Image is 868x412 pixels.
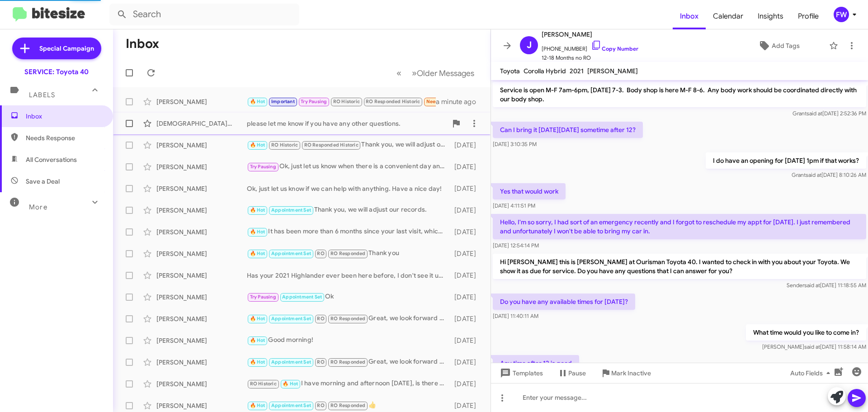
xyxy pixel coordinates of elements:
div: Great, we look forward to seeing you [DATE][DATE] 9:40 [247,313,450,324]
a: Profile [791,3,826,29]
span: said at [806,171,821,178]
p: Do you have any available times for [DATE]? [493,294,635,310]
button: Pause [550,365,593,381]
span: 🔥 Hot [250,229,265,235]
div: [PERSON_NAME] [156,249,247,258]
span: Appointment Set [271,403,311,408]
span: 🔥 Hot [250,403,265,408]
div: [PERSON_NAME] [156,293,247,302]
div: [DATE] [450,358,483,367]
div: [DATE] [450,336,483,345]
span: RO Responded [330,316,365,322]
span: Appointment Set [271,316,311,322]
p: I do have an opening for [DATE] 1pm if that works? [706,152,866,169]
span: 🔥 Hot [250,142,265,148]
span: Try Pausing [250,164,276,170]
div: It has been more than 6 months since your last visit, which is recommended by [PERSON_NAME]. [247,227,450,237]
div: [DATE] [450,293,483,302]
span: Appointment Set [282,294,322,300]
span: All Conversations [26,155,77,164]
span: RO [317,251,324,256]
p: Any time after 12 is good [493,355,579,371]
span: 🔥 Hot [250,99,265,104]
p: Hi [PERSON_NAME] this is [PERSON_NAME] at Ourisman Toyota 40. I wanted to check in with you about... [493,254,866,279]
span: Mark Inactive [611,365,651,381]
span: J [527,38,532,52]
nav: Page navigation example [392,64,480,82]
div: 👍 [247,400,450,411]
span: said at [804,343,820,350]
button: FW [826,7,858,22]
span: Special Campaign [39,44,94,53]
div: [PERSON_NAME] [156,162,247,171]
div: Good morning! [247,335,450,346]
div: Ok, just let us know when there is a convenient day and time for you. [247,161,450,172]
span: [DATE] 4:11:51 PM [493,202,535,209]
span: [PERSON_NAME] [DATE] 11:58:14 AM [762,343,866,350]
span: Appointment Set [271,207,311,213]
span: Sender [DATE] 11:18:55 AM [787,282,866,289]
div: a minute ago [436,97,483,106]
button: Previous [391,64,407,82]
div: [PERSON_NAME] [156,314,247,323]
span: RO Responded Historic [366,99,420,104]
span: 2021 [570,67,584,75]
span: 12-18 Months no RO [542,53,638,62]
div: [DATE] [450,227,483,237]
span: Appointment Set [271,359,311,365]
span: Templates [498,365,543,381]
span: Appointment Set [271,251,311,256]
div: [DATE] [450,162,483,171]
span: Older Messages [417,68,474,78]
span: said at [804,282,820,289]
span: » [412,67,417,79]
span: [PERSON_NAME] [542,29,638,40]
a: Insights [750,3,791,29]
div: [DATE] [450,249,483,258]
div: [PERSON_NAME] [156,271,247,280]
span: Pause [568,365,586,381]
a: Inbox [673,3,706,29]
p: Service is open M-F 7am-6pm, [DATE] 7-3. Body shop is here M-F 8-6. Any body work should be coord... [493,82,866,107]
span: 🔥 Hot [250,207,265,213]
span: Try Pausing [250,294,276,300]
span: Labels [29,91,55,99]
div: please let me know if you have any other questions. [247,119,447,128]
span: « [396,67,401,79]
div: Ok, just let us know if we can help with anything. Have a nice day! [247,184,450,193]
div: [DATE] [450,184,483,193]
div: Thank you [247,248,450,259]
span: RO Responded [330,359,365,365]
div: [DATE] [450,314,483,323]
span: [PHONE_NUMBER] [542,40,638,53]
input: Search [109,4,299,25]
button: Templates [491,365,550,381]
span: RO Historic [333,99,360,104]
span: Auto Fields [790,365,834,381]
p: What time would you like to come in? [746,324,866,341]
div: Thank you, we will adjust our records. [247,140,450,150]
span: RO Responded Historic [304,142,359,148]
button: Next [406,64,480,82]
div: [PERSON_NAME] [156,358,247,367]
span: RO Historic [250,381,277,387]
span: RO [317,316,324,322]
div: SERVICE: Toyota 40 [24,67,89,76]
span: Try Pausing [301,99,327,104]
span: RO Responded [330,403,365,408]
div: [DATE] [450,271,483,280]
span: [PERSON_NAME] [587,67,638,75]
span: [DATE] 12:54:14 PM [493,242,539,249]
span: Grant [DATE] 8:10:26 AM [792,171,866,178]
div: Great, we look forward to seeing you then. [247,357,450,367]
span: 🔥 Hot [250,251,265,256]
span: Important [271,99,295,104]
span: Calendar [706,3,750,29]
div: [PERSON_NAME] [156,141,247,150]
span: RO [317,403,324,408]
a: Copy Number [591,45,638,52]
span: 🔥 Hot [283,381,298,387]
span: RO Historic [271,142,298,148]
button: Auto Fields [783,365,841,381]
div: [PERSON_NAME] [156,206,247,215]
